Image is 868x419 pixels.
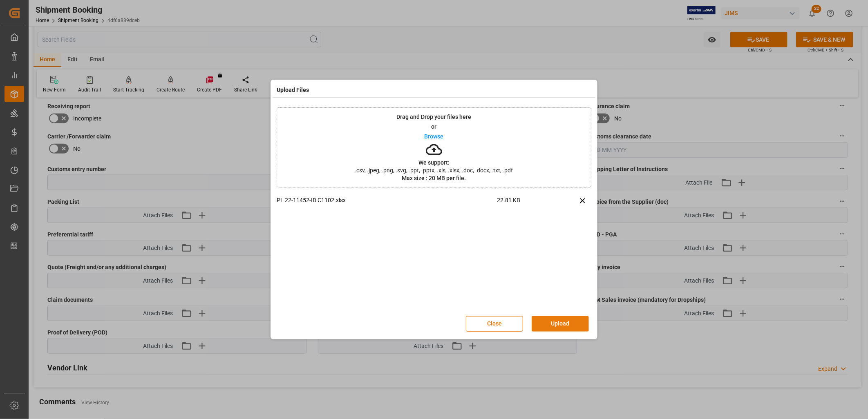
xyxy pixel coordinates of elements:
button: Close [466,316,523,332]
p: Drag and Drop your files here [397,114,472,120]
button: Upload [532,316,589,332]
p: Browse [425,134,444,139]
span: 22.81 KB [497,196,553,210]
p: PL 22-11452-ID C1102.xlsx [277,196,497,205]
span: .csv, .jpeg, .png, .svg, .ppt, .pptx, .xls, .xlsx, .doc, .docx, .txt, .pdf [350,167,519,173]
p: or [432,124,437,129]
h4: Upload Files [277,86,309,94]
div: Drag and Drop your files hereorBrowseWe support:.csv, .jpeg, .png, .svg, .ppt, .pptx, .xls, .xlsx... [277,107,591,187]
p: We support: [418,160,450,165]
p: Max size : 20 MB per file. [402,175,466,181]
